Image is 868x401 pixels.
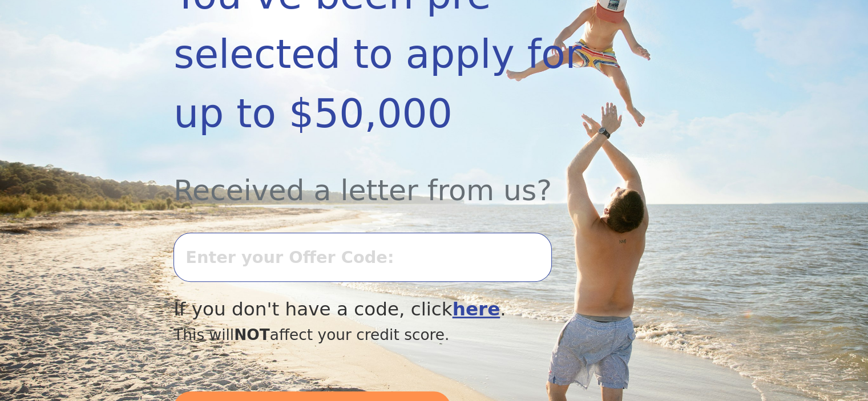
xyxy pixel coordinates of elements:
span: NOT [234,326,270,343]
input: Enter your Offer Code: [173,233,551,282]
div: If you don't have a code, click . [173,295,616,323]
a: here [453,298,500,320]
div: This will affect your credit score. [173,323,616,346]
div: Received a letter from us? [173,143,616,212]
